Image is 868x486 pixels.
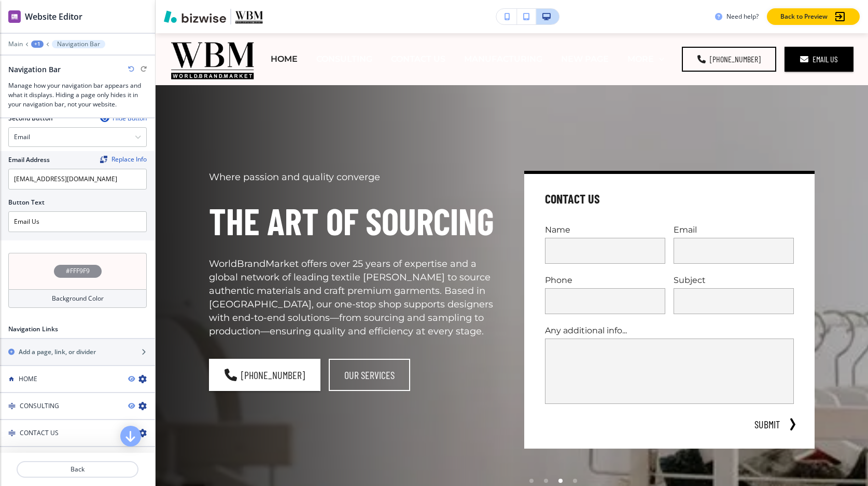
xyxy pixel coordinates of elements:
h2: Button Text [8,198,45,207]
img: Drag [8,402,16,410]
h3: Need help? [726,12,759,21]
img: WorldBrandMarket [171,37,256,80]
p: Back to Preview [780,12,828,21]
h4: Contact Us [545,191,600,207]
a: Email Us [785,47,853,72]
p: Any additional info... [545,325,794,336]
p: NEW PAGE [561,53,609,65]
span: Find and replace this information across Bizwise [100,156,147,164]
div: Replace Info [100,156,147,163]
img: Your Logo [235,9,263,24]
h2: Website Editor [25,10,82,23]
p: Back [18,465,137,474]
img: Bizwise Logo [164,10,226,23]
p: Navigation Bar [57,40,100,48]
p: HOME [271,53,298,65]
p: Where passion and quality converge [209,171,499,184]
button: Back [17,461,138,478]
h2: Add a page, link, or divider [19,347,96,357]
h1: The Art of Sourcing [209,197,499,245]
a: [PHONE_NUMBER] [682,47,776,72]
p: MANUFACTURING [464,53,542,65]
button: Back to Preview [767,8,860,25]
button: Navigation Bar [52,40,105,48]
button: Main [8,40,23,48]
h4: Email [14,132,30,142]
h4: CONSULTING [20,401,59,411]
h2: Second Button [8,114,53,123]
input: Ex. info@worldbrandmarket.com [8,169,147,190]
button: #FFF9F9Background Color [8,253,147,308]
button: ReplaceReplace Info [100,156,147,163]
h4: CONTACT US [20,428,59,438]
button: SUBMIT [750,416,783,432]
button: +1 [31,40,44,48]
p: Name [545,224,665,236]
p: Phone [545,274,665,286]
p: Email [674,224,794,236]
h2: Navigation Bar [8,64,61,75]
a: [PHONE_NUMBER] [209,359,320,391]
img: editor icon [8,10,21,23]
img: Replace [100,156,107,163]
button: Hide Button [100,114,147,123]
h4: #FFF9F9 [66,266,90,276]
p: MORE [627,53,654,65]
p: CONSULTING [316,53,372,65]
button: Our Services [329,359,410,391]
h2: Email Address [8,155,50,165]
h4: Background Color [52,294,104,303]
p: CONTACT US [391,53,445,65]
h4: HOME [19,374,37,384]
p: Subject [674,274,794,286]
img: Drag [8,429,16,437]
h3: Manage how your navigation bar appears and what it displays. Hiding a page only hides it in your ... [8,81,147,109]
p: WorldBrandMarket offers over 25 years of expertise and a global network of leading textile [PERSO... [209,258,499,338]
h2: Navigation Links [8,325,58,334]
